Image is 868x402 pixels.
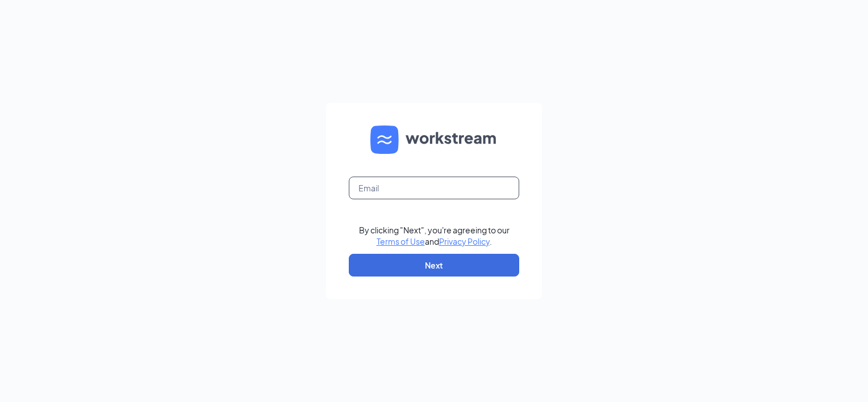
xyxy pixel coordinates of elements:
[349,254,519,277] button: Next
[439,236,490,246] a: Privacy Policy
[377,236,425,246] a: Terms of Use
[359,224,510,247] div: By clicking "Next", you're agreeing to our and .
[349,177,519,199] input: Email
[370,125,498,154] img: WS logo and Workstream text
